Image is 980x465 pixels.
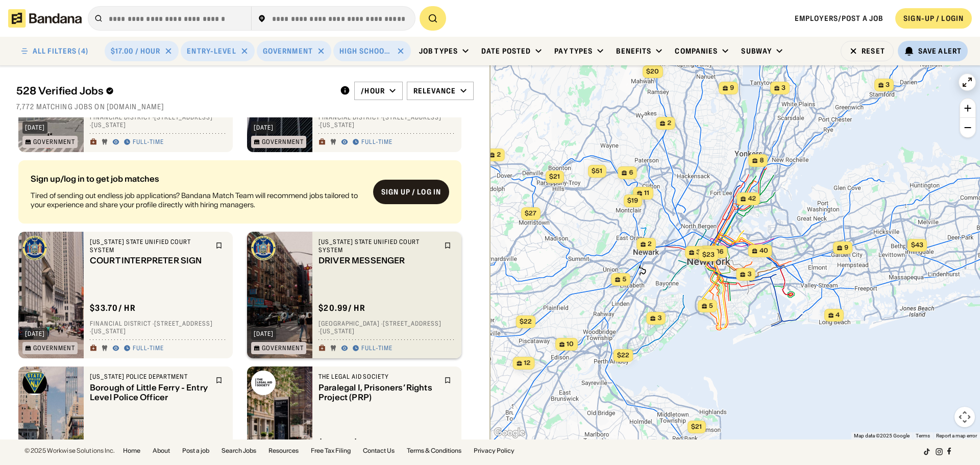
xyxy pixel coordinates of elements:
[361,138,393,146] div: Full-time
[549,173,560,180] span: $21
[747,270,751,279] span: 3
[520,317,532,325] span: $22
[646,67,659,75] span: $20
[16,85,332,97] div: 528 Verified Jobs
[844,243,848,252] span: 9
[903,14,964,23] div: SIGN-UP / LOGIN
[954,407,975,427] button: Map camera controls
[22,371,47,395] img: New Jersey Police Department logo
[748,194,756,203] span: 42
[629,168,633,177] span: 6
[795,14,883,23] a: Employers/Post a job
[696,248,700,257] span: 3
[182,448,209,454] a: Post a job
[31,175,365,183] div: Sign up/log in to get job matches
[8,9,82,28] img: Bandana logotype
[648,240,652,249] span: 2
[90,238,209,254] div: [US_STATE] State Unified Court System
[627,197,638,204] span: $19
[886,81,890,89] span: 3
[33,345,75,351] div: Government
[254,331,274,337] div: [DATE]
[836,311,840,320] span: 4
[644,189,649,198] span: 11
[318,373,438,381] div: The Legal Aid Society
[524,359,531,368] span: 12
[667,119,671,128] span: 2
[24,448,115,454] div: © 2025 Workwise Solutions Inc.
[497,151,501,159] span: 2
[911,241,923,249] span: $43
[781,84,786,92] span: 3
[318,113,455,129] div: Financial District · [STREET_ADDRESS] · [US_STATE]
[90,383,209,402] div: Borough of Little Ferry - Entry Level Police Officer
[616,46,651,56] div: Benefits
[622,275,626,284] span: 5
[251,236,276,260] img: New York State Unified Court System logo
[153,448,170,454] a: About
[339,46,393,56] div: High School Diploma or GED
[363,448,395,454] a: Contact Us
[318,320,455,335] div: [GEOGRAPHIC_DATA] · [STREET_ADDRESS] · [US_STATE]
[318,238,438,254] div: [US_STATE] State Unified Court System
[90,303,136,313] div: $ 33.70 / hr
[318,383,438,402] div: Paralegal I, Prisoners’ Rights Project (PRP)
[16,117,474,439] div: grid
[90,113,227,129] div: Financial District · [STREET_ADDRESS] · [US_STATE]
[254,125,274,131] div: [DATE]
[675,46,718,56] div: Companies
[262,345,304,351] div: Government
[22,236,47,260] img: New York State Unified Court System logo
[123,448,140,454] a: Home
[759,156,764,165] span: 8
[854,433,910,438] span: Map data ©2025 Google
[187,46,236,56] div: Entry-Level
[133,138,164,146] div: Full-time
[592,167,602,175] span: $51
[657,314,661,323] span: 3
[318,437,400,448] div: $ 25.62 - $39.32 / hr
[525,209,536,217] span: $27
[916,433,930,438] a: Terms (opens in new tab)
[691,423,702,430] span: $21
[702,251,715,258] span: $23
[318,256,438,266] div: DRIVER MESSENGER
[918,46,962,56] div: Save Alert
[862,47,885,55] div: Reset
[31,191,365,209] div: Tired of sending out endless job applications? Bandana Match Team will recommend jobs tailored to...
[419,46,458,56] div: Job Types
[381,187,441,197] div: Sign up / Log in
[361,345,393,353] div: Full-time
[567,340,574,349] span: 10
[741,46,772,56] div: Subway
[33,139,75,145] div: Government
[90,320,227,335] div: Financial District · [STREET_ADDRESS] · [US_STATE]
[730,84,734,92] span: 9
[222,448,256,454] a: Search Jobs
[16,102,474,111] div: 7,772 matching jobs on [DOMAIN_NAME]
[90,256,209,266] div: COURT INTERPRETER SIGN
[936,433,977,438] a: Report a map error
[407,448,461,454] a: Terms & Conditions
[90,373,209,381] div: [US_STATE] Police Department
[33,47,88,55] div: ALL FILTERS (4)
[759,247,768,255] span: 40
[111,46,161,56] div: $17.00 / hour
[318,303,365,313] div: $ 20.99 / hr
[361,86,385,95] div: /hour
[493,426,526,439] a: Open this area in Google Maps (opens a new window)
[251,371,276,395] img: The Legal Aid Society logo
[413,86,456,95] div: Relevance
[711,248,723,256] span: 336
[311,448,351,454] a: Free Tax Filing
[481,46,531,56] div: Date Posted
[268,448,299,454] a: Resources
[25,125,45,131] div: [DATE]
[133,345,164,353] div: Full-time
[474,448,514,454] a: Privacy Policy
[25,331,45,337] div: [DATE]
[709,302,713,310] span: 5
[493,426,526,439] img: Google
[263,46,313,56] div: Government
